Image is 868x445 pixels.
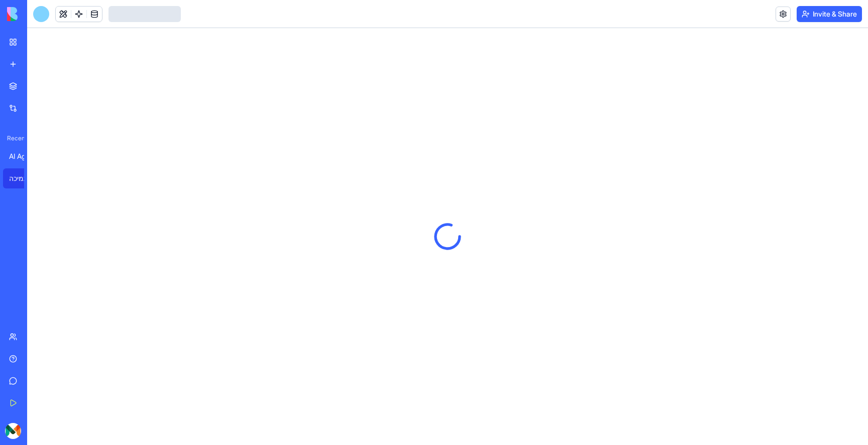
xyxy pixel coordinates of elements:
a: מערכת תמיכה AI לעסקים קטנים במילואים [3,168,43,188]
button: Invite & Share [797,6,862,22]
img: logo [7,7,69,21]
span: Recent [3,134,24,142]
img: ACg8ocL9QCWQVzSr-OLB_Mi0O7HDjpkMy0Kxtn7QjNNHBvPezQrhI767=s96-c [5,423,21,439]
div: AI Agency Growth Hub [9,151,37,161]
div: מערכת תמיכה AI לעסקים קטנים במילואים [9,173,37,183]
a: AI Agency Growth Hub [3,146,43,166]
